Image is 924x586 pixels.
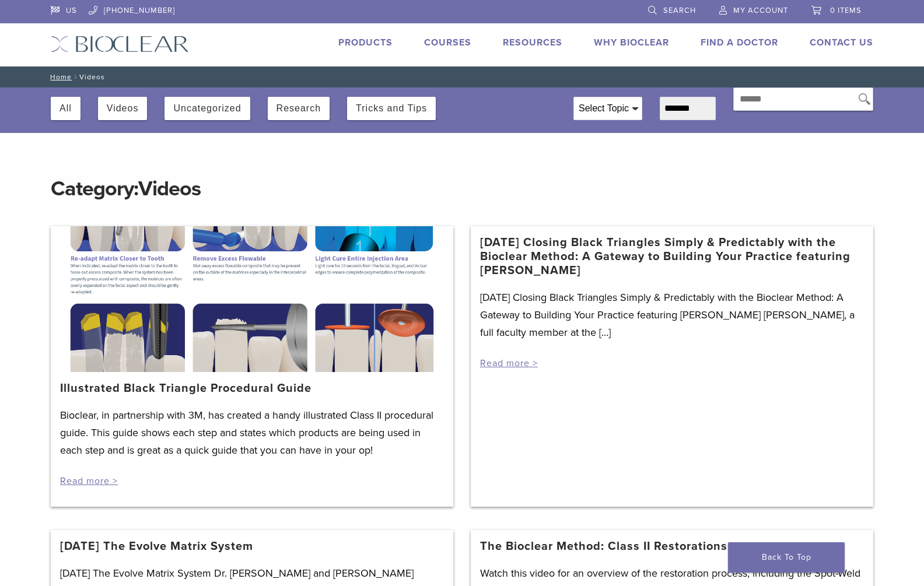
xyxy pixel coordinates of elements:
[663,6,696,15] span: Search
[173,97,241,120] button: Uncategorized
[728,542,845,573] a: Back To Top
[72,74,79,80] span: /
[60,97,72,120] button: All
[701,37,778,48] a: Find A Doctor
[480,289,864,341] p: [DATE] Closing Black Triangles Simply & Predictably with the Bioclear Method: A Gateway to Buildi...
[480,357,538,369] a: Read more >
[503,37,562,48] a: Resources
[338,37,393,48] a: Products
[51,152,873,203] h1: Category:
[47,73,72,81] a: Home
[810,37,873,48] a: Contact Us
[60,381,311,395] a: Illustrated Black Triangle Procedural Guide
[356,97,427,120] button: Tricks and Tips
[60,406,444,459] p: Bioclear, in partnership with 3M, has created a handy illustrated Class II procedural guide. This...
[480,236,864,278] a: [DATE] Closing Black Triangles Simply & Predictably with the Bioclear Method: A Gateway to Buildi...
[138,176,201,201] span: Videos
[107,97,139,120] button: Videos
[424,37,471,48] a: Courses
[276,97,321,120] button: Research
[594,37,669,48] a: Why Bioclear
[830,6,862,15] span: 0 items
[733,6,788,15] span: My Account
[60,539,253,553] a: [DATE] The Evolve Matrix System
[480,539,727,553] a: The Bioclear Method: Class II Restorations
[42,66,882,87] nav: Videos
[574,97,642,120] div: Select Topic
[60,475,118,487] a: Read more >
[51,36,189,52] img: Bioclear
